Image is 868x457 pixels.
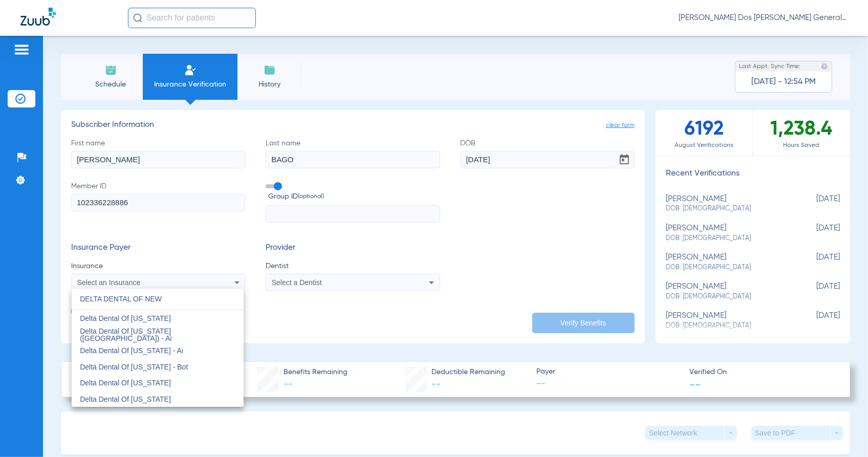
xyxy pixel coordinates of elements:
input: dropdown search [72,289,244,310]
span: Delta Dental Of [US_STATE] - Bot [80,363,188,371]
span: Delta Dental Of [US_STATE] - Ai [80,346,183,355]
span: Delta Dental Of [US_STATE] ([GEOGRAPHIC_DATA]) - Ai [80,327,171,342]
iframe: Chat Widget [817,408,868,457]
span: Delta Dental Of [US_STATE] [80,395,171,403]
span: Delta Dental Of [US_STATE] [80,379,171,387]
span: Delta Dental Of [US_STATE] [80,314,171,322]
